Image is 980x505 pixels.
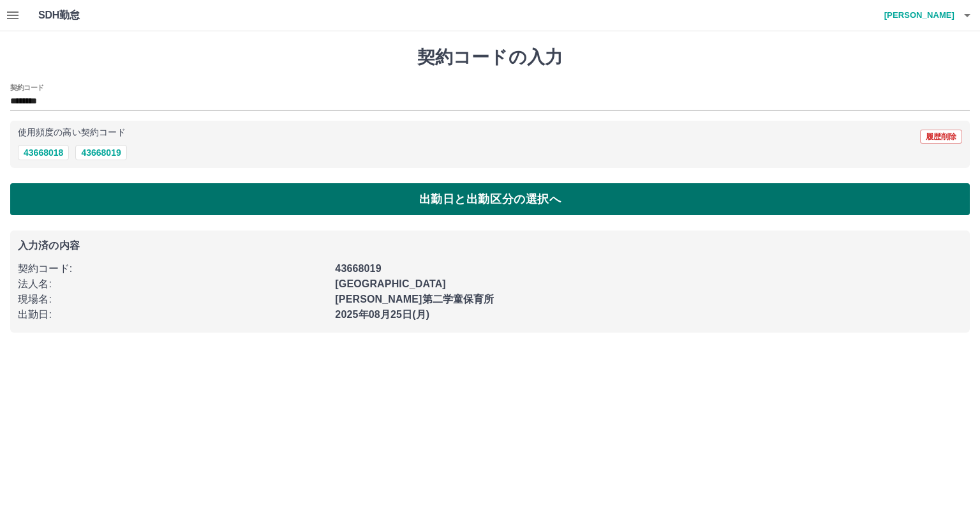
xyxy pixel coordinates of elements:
[10,183,970,215] button: 出勤日と出勤区分の選択へ
[18,128,126,137] p: 使用頻度の高い契約コード
[10,47,970,68] h1: 契約コードの入力
[18,145,69,160] button: 43668018
[10,82,44,93] h2: 契約コード
[18,241,962,251] p: 入力済の内容
[335,278,446,289] b: [GEOGRAPHIC_DATA]
[75,145,126,160] button: 43668019
[18,276,327,292] p: 法人名 :
[18,292,327,307] p: 現場名 :
[920,130,962,144] button: 履歴削除
[18,307,327,322] p: 出勤日 :
[335,294,494,305] b: [PERSON_NAME]第二学童保育所
[335,263,381,274] b: 43668019
[18,261,327,276] p: 契約コード :
[335,309,429,320] b: 2025年08月25日(月)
